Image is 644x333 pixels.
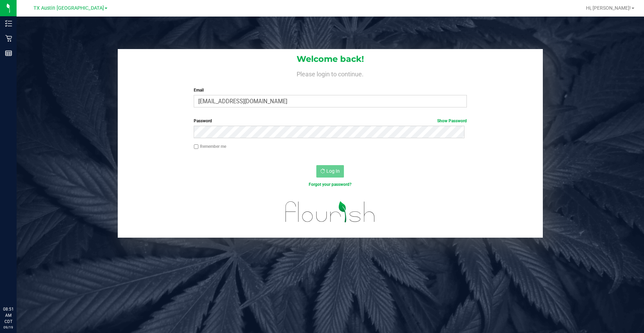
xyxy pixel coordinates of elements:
img: flourish_logo.svg [277,195,384,229]
p: 08:51 AM CDT [3,306,13,325]
a: Show Password [437,118,467,123]
p: 09/19 [3,325,13,330]
h1: Welcome back! [118,55,543,64]
span: Hi, [PERSON_NAME]! [586,5,631,11]
label: Remember me [194,143,226,150]
a: Forgot your password? [309,182,352,187]
inline-svg: Retail [5,35,12,42]
h4: Please login to continue. [118,69,543,77]
span: Password [194,118,212,123]
span: Log In [326,168,340,174]
span: TX Austin [GEOGRAPHIC_DATA] [33,5,104,11]
input: Remember me [194,144,199,149]
inline-svg: Reports [5,50,12,57]
inline-svg: Inventory [5,20,12,27]
label: Email [194,87,467,93]
button: Log In [316,165,344,178]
